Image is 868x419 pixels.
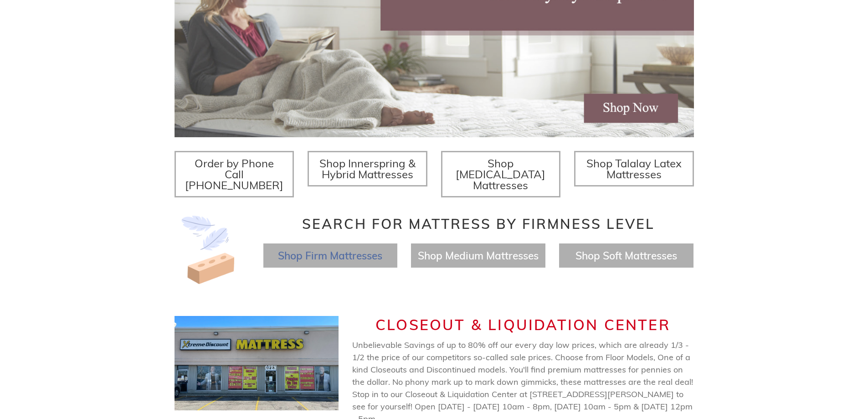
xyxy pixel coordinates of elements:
a: Shop Innerspring & Hybrid Mattresses [308,151,427,186]
span: Shop [MEDICAL_DATA] Mattresses [456,156,545,192]
a: Order by Phone Call [PHONE_NUMBER] [175,151,294,197]
span: CLOSEOUT & LIQUIDATION CENTER [375,316,670,334]
img: closeout-center-2.jpg__PID:e624c747-7bdf-49c2-a107-6664914b37c5 [175,316,339,410]
a: Shop Medium Mattresses [418,249,539,262]
a: Shop Firm Mattresses [278,249,382,262]
a: Shop Soft Mattresses [575,249,677,262]
a: Shop Talalay Latex Mattresses [574,151,694,186]
span: Shop Innerspring & Hybrid Mattresses [319,156,416,181]
span: Search for Mattress by Firmness Level [302,215,655,233]
span: Order by Phone Call [PHONE_NUMBER] [185,156,283,192]
span: Shop Talalay Latex Mattresses [586,156,682,181]
img: Image-of-brick- and-feather-representing-firm-and-soft-feel [175,216,243,284]
a: Shop [MEDICAL_DATA] Mattresses [441,151,561,197]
